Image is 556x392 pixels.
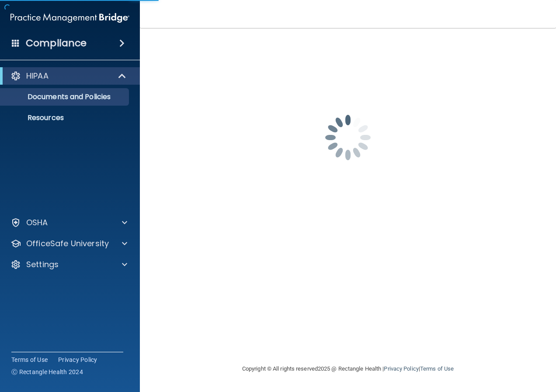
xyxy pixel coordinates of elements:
[10,238,127,249] a: OfficeSafe University
[11,355,48,364] a: Terms of Use
[304,94,392,181] img: spinner.e123f6fc.gif
[10,217,127,228] a: OSHA
[6,113,125,122] p: Resources
[405,330,546,365] iframe: Drift Widget Chat Controller
[26,238,109,249] p: OfficeSafe University
[58,355,97,364] a: Privacy Policy
[10,9,129,27] img: PMB logo
[188,355,507,383] div: Copyright © All rights reserved 2025 @ Rectangle Health | |
[26,37,87,49] h4: Compliance
[26,217,48,228] p: OSHA
[11,368,83,376] span: Ⓒ Rectangle Health 2024
[26,71,49,81] p: HIPAA
[10,71,127,81] a: HIPAA
[420,365,454,372] a: Terms of Use
[384,365,418,372] a: Privacy Policy
[10,259,127,270] a: Settings
[26,259,59,270] p: Settings
[6,93,125,101] p: Documents and Policies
